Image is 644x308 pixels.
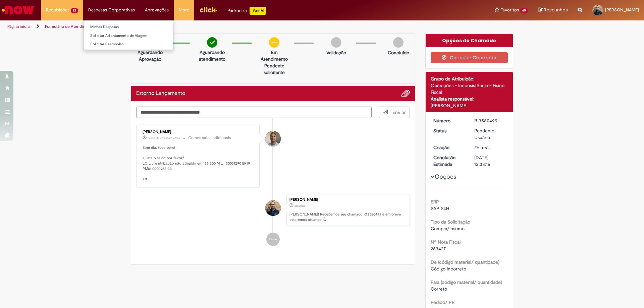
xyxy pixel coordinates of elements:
[474,117,505,124] div: R13580499
[431,219,470,225] b: Tipo da Solicitação
[431,299,454,305] b: Pedido/ PR
[431,199,439,205] b: ERP
[188,135,231,141] small: Comentários adicionais
[134,49,166,62] p: Aguardando Aprovação
[431,75,508,82] div: Grupo de Atribuição:
[71,8,78,13] span: 22
[393,37,404,48] img: img-circle-grey.png
[474,144,505,151] div: 30/09/2025 10:33:11
[265,131,281,146] div: Joziano De Jesus Oliveira
[331,37,341,48] img: img-circle-grey.png
[431,266,466,272] span: Código incorreto
[431,259,499,265] b: De (código material/ quantidade)
[605,7,639,13] span: [PERSON_NAME]
[46,7,69,13] span: Requisições
[88,7,135,13] span: Despesas Corporativas
[431,279,502,285] b: Para (código material/ quantidade)
[148,136,180,140] span: cerca de uma hora atrás
[7,24,31,29] a: Página inicial
[538,7,568,13] a: Rascunhos
[207,37,217,48] img: check-circle-green.png
[431,82,508,96] div: Operações - Inconsistência - Físico Fiscal
[544,7,568,13] span: Rascunhos
[196,49,228,62] p: Aguardando atendimento
[431,246,446,252] span: 263427
[45,24,95,29] a: Formulário de Atendimento
[136,107,372,118] textarea: Digite sua mensagem aqui...
[474,144,490,150] span: 2h atrás
[431,239,461,245] b: Nº Nota Fiscal
[294,204,305,208] span: 2h atrás
[179,7,189,13] span: More
[269,37,279,48] img: circle-minus.png
[199,5,217,15] img: click_logo_yellow_360x200.png
[431,205,449,211] span: SAP S4H
[136,194,410,226] li: Leonardo Da Costa Rodrigues
[136,90,185,97] h2: Estorno Lançamento Histórico de tíquete
[428,144,470,151] dt: Criação
[143,145,254,182] p: Bom dia, tudo bem? ajusta o saldo por favor? LO Livre utilização não atingido em 155,600 MIL : 30...
[258,49,290,62] p: Em Atendimento
[265,200,281,216] div: Leonardo Da Costa Rodrigues
[500,7,519,13] span: Favoritos
[428,154,470,168] dt: Conclusão Estimada
[289,212,406,222] p: [PERSON_NAME]! Recebemos seu chamado R13580499 e em breve estaremos atuando.
[1,3,35,17] img: ServiceNow
[426,34,513,47] div: Opções do Chamado
[145,7,169,13] span: Aprovações
[474,144,490,150] time: 30/09/2025 10:33:11
[474,127,505,141] div: Pendente Usuário
[143,130,254,134] div: [PERSON_NAME]
[84,41,173,48] a: Solicitar Reembolso
[250,7,266,15] p: +GenAi
[431,96,508,102] div: Analista responsável:
[83,20,173,50] ul: Despesas Corporativas
[474,154,505,168] div: [DATE] 13:33:16
[258,62,290,76] p: Pendente solicitante
[431,286,447,292] span: Correto
[388,49,409,56] p: Concluído
[294,204,305,208] time: 30/09/2025 10:33:11
[431,102,508,109] div: [PERSON_NAME]
[401,89,410,98] button: Adicionar anexos
[326,49,346,56] p: Validação
[520,8,528,13] span: 60
[431,226,465,232] span: Compra/Insumo
[84,23,173,31] a: Minhas Despesas
[428,127,470,134] dt: Status
[5,20,424,33] ul: Trilhas de página
[84,32,173,40] a: Solicitar Adiantamento de Viagem
[428,117,470,124] dt: Número
[227,7,266,15] div: Padroniza
[289,198,406,202] div: [PERSON_NAME]
[136,118,410,253] ul: Histórico de tíquete
[431,52,508,63] button: Cancelar Chamado
[148,136,180,140] time: 30/09/2025 11:28:57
